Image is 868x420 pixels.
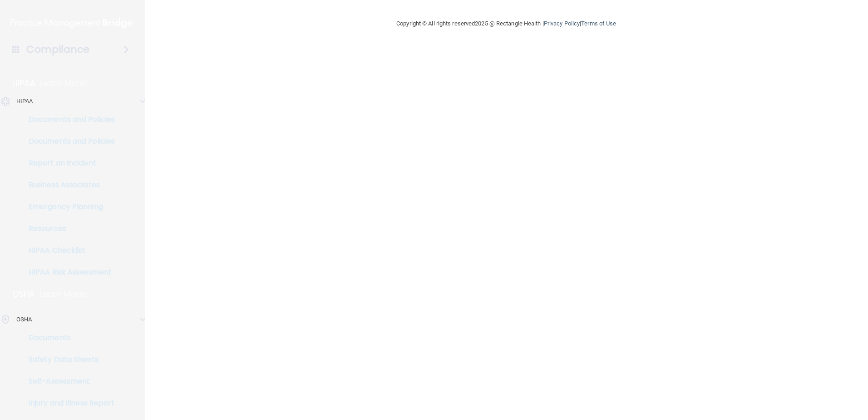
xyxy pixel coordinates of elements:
p: Documents [6,333,130,342]
a: Terms of Use [581,20,616,27]
p: Injury and Illness Report [6,399,130,408]
p: Safety Data Sheets [6,355,130,364]
div: Copyright © All rights reserved 2025 @ Rectangle Health | | [340,9,672,38]
p: Resources [6,224,130,233]
p: Emergency Planning [6,202,130,211]
p: Business Associates [6,180,130,190]
p: Report an Incident [6,159,130,168]
p: HIPAA Checklist [6,246,130,255]
p: Self-Assessment [6,377,130,386]
img: PMB logo [10,14,134,32]
p: HIPAA [16,96,33,107]
p: HIPAA [12,78,35,89]
a: Privacy Policy [544,20,580,27]
p: Documents and Policies [6,137,130,146]
p: Documents and Policies [6,115,130,124]
p: HIPAA Risk Assessment [6,268,130,277]
p: Learn More! [40,78,88,89]
h4: Compliance [26,43,89,56]
p: OSHA [16,314,32,325]
p: Learn More! [39,289,88,300]
p: OSHA [12,289,35,300]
